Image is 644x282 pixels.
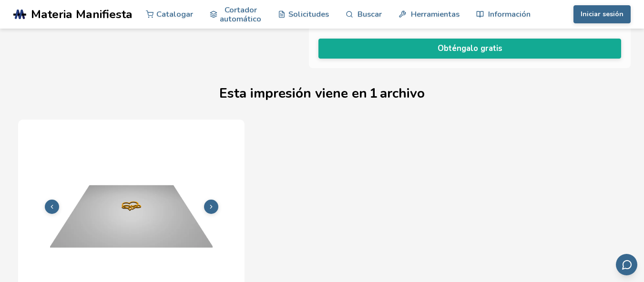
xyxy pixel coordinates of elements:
font: Iniciar sesión [581,10,624,19]
font: archivo [380,84,425,102]
font: 1 [369,84,378,102]
font: Obténgalo gratis [438,43,502,54]
button: Iniciar sesión [573,5,631,23]
font: Catalogar [156,9,193,20]
button: Obténgalo gratis [318,39,621,58]
font: Información [488,9,531,20]
button: Enviar comentarios por correo electrónico [616,254,637,275]
font: Esta impresión viene en [219,84,367,102]
font: Herramientas [411,9,460,20]
font: Buscar [358,9,382,20]
font: Cortador automático [220,4,261,24]
font: Solicitudes [288,9,329,20]
font: Materia Manifiesta [31,6,133,22]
